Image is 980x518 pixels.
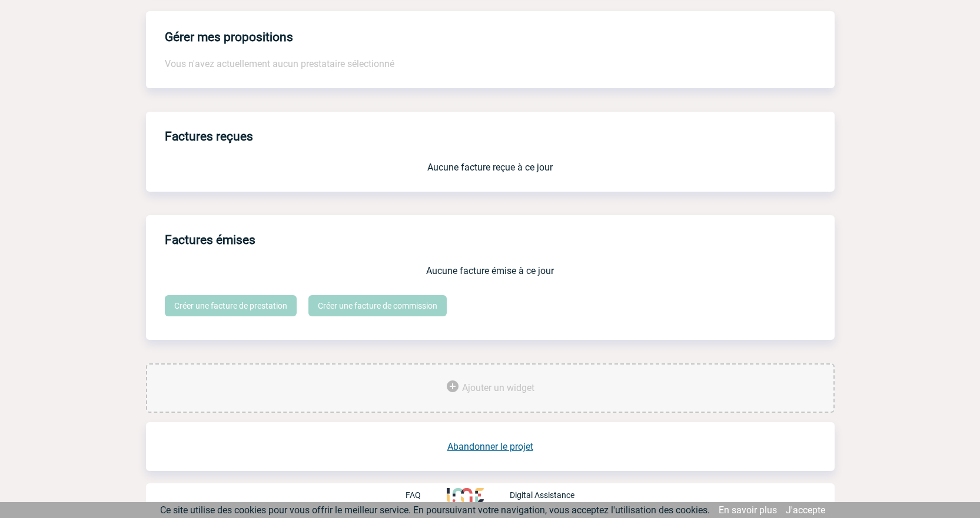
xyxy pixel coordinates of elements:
[447,441,533,452] a: Abandonner le projet
[165,295,297,316] a: Créer une facture de prestation
[786,504,825,516] a: J'accepte
[719,504,777,516] a: En savoir plus
[160,504,710,516] span: Ce site utilise des cookies pour vous offrir le meilleur service. En poursuivant votre navigation...
[406,490,421,500] p: FAQ
[308,295,447,316] a: Créer une facture de commission
[165,265,816,276] p: Aucune facture émise à ce jour
[165,225,835,256] h3: Factures émises
[165,30,293,44] h4: Gérer mes propositions
[165,58,816,69] p: Vous n'avez actuellement aucun prestataire sélectionné
[510,490,574,500] p: Digital Assistance
[462,382,534,393] span: Ajouter un widget
[165,121,835,152] h3: Factures reçues
[165,162,816,173] p: Aucune facture reçue à ce jour
[406,489,447,500] a: FAQ
[447,488,483,502] img: http://www.idealmeetingsevents.fr/
[146,363,835,413] div: Ajouter des outils d'aide à la gestion de votre événement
